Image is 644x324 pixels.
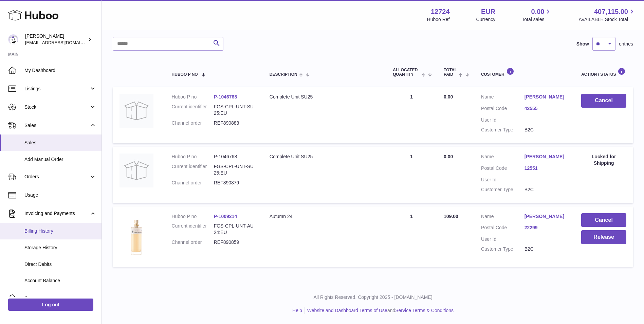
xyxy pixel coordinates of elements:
[270,154,379,160] div: Complete Unit SU25
[525,213,568,220] a: [PERSON_NAME]
[24,192,96,198] span: Usage
[481,224,525,233] dt: Postal Code
[107,294,639,301] p: All Rights Reserved. Copyright 2025 - [DOMAIN_NAME]
[619,41,633,47] span: entries
[481,117,525,123] dt: User Id
[581,68,626,77] div: Action / Status
[395,308,454,313] a: Service Terms & Conditions
[581,94,626,108] button: Cancel
[481,177,525,183] dt: User Id
[172,120,214,126] dt: Channel order
[172,180,214,186] dt: Channel order
[444,94,453,100] span: 0.00
[214,214,237,219] a: P-1009214
[119,154,153,187] img: no-photo.jpg
[386,206,437,267] td: 1
[24,67,96,74] span: My Dashboard
[214,180,256,186] dd: REF890879
[172,104,214,116] dt: Current identifier
[576,41,589,47] label: Show
[522,7,552,23] a: 0.00 Total sales
[481,154,525,162] dt: Name
[214,239,256,246] dd: REF890859
[270,94,379,100] div: Complete Unit SU25
[386,147,437,203] td: 1
[481,127,525,133] dt: Customer Type
[172,223,214,236] dt: Current identifier
[307,308,387,313] a: Website and Dashboard Terms of Use
[393,68,419,77] span: ALLOCATED Quantity
[525,186,568,193] dd: B2C
[214,223,256,236] dd: FGS-CPL-UNT-AU24:EU
[525,246,568,252] dd: B2C
[444,154,453,159] span: 0.00
[594,7,628,16] span: 407,115.00
[270,213,379,220] div: Autumn 24
[24,122,89,129] span: Sales
[427,16,450,23] div: Huboo Ref
[578,7,636,23] a: 407,115.00 AVAILABLE Stock Total
[581,213,626,227] button: Cancel
[525,224,568,231] a: 22299
[24,140,96,146] span: Sales
[24,156,96,163] span: Add Manual Order
[172,239,214,246] dt: Channel order
[214,94,237,100] a: P-1046768
[172,94,214,100] dt: Huboo P no
[24,277,96,284] span: Account Balance
[172,154,214,160] dt: Huboo P no
[581,230,626,244] button: Release
[305,307,454,314] li: and
[25,40,100,45] span: [EMAIL_ADDRESS][DOMAIN_NAME]
[214,154,256,160] dd: P-1046768
[476,16,496,23] div: Currency
[481,68,568,77] div: Customer
[24,245,96,251] span: Storage History
[172,163,214,176] dt: Current identifier
[522,16,552,23] span: Total sales
[8,299,93,311] a: Log out
[525,165,568,172] a: 12551
[172,213,214,220] dt: Huboo P no
[214,120,256,126] dd: REF890883
[270,72,297,77] span: Description
[578,16,636,23] span: AVAILABLE Stock Total
[292,308,302,313] a: Help
[525,127,568,133] dd: B2C
[214,104,256,116] dd: FGS-CPL-UNT-SU25:EU
[525,94,568,100] a: [PERSON_NAME]
[25,33,86,46] div: [PERSON_NAME]
[444,68,457,77] span: Total paid
[481,213,525,221] dt: Name
[525,154,568,160] a: [PERSON_NAME]
[525,105,568,112] a: 42555
[24,104,89,110] span: Stock
[481,236,525,242] dt: User Id
[581,154,626,166] div: Locked for Shipping
[386,87,437,143] td: 1
[24,261,96,268] span: Direct Debits
[24,86,89,92] span: Listings
[119,213,153,258] img: 1725634746.png
[481,186,525,193] dt: Customer Type
[531,7,545,16] span: 0.00
[444,214,458,219] span: 109.00
[481,165,525,173] dt: Postal Code
[119,94,153,128] img: no-photo.jpg
[431,7,450,16] strong: 12724
[8,34,18,44] img: internalAdmin-12724@internal.huboo.com
[481,105,525,113] dt: Postal Code
[481,246,525,252] dt: Customer Type
[24,228,96,234] span: Billing History
[481,94,525,102] dt: Name
[481,7,495,16] strong: EUR
[24,174,89,180] span: Orders
[172,72,198,77] span: Huboo P no
[214,163,256,176] dd: FGS-CPL-UNT-SU25:EU
[24,210,89,217] span: Invoicing and Payments
[24,295,96,302] span: Cases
